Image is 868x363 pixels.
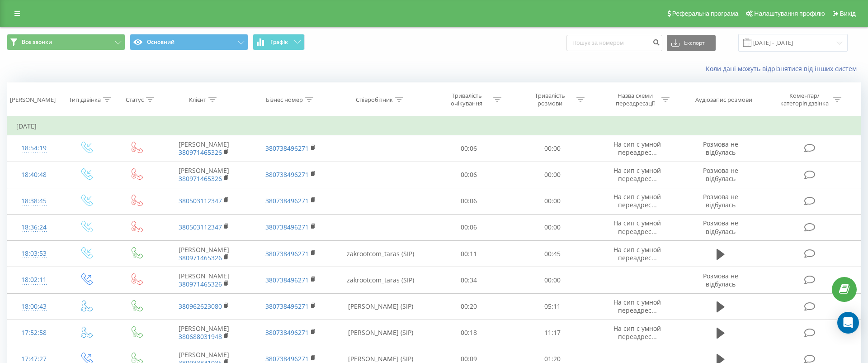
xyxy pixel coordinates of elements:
[703,140,738,157] span: Розмова не відбулась
[334,267,427,293] td: zakrootcom_taras (SIP)
[427,320,510,346] td: 00:18
[10,96,56,104] div: [PERSON_NAME]
[427,293,510,320] td: 00:20
[265,276,309,284] a: 380738496271
[265,249,309,258] a: 380738496271
[672,10,739,17] span: Реферальна програма
[265,354,309,363] a: 380738496271
[160,162,247,188] td: [PERSON_NAME]
[613,140,661,157] span: На сип с умной переадрес...
[16,192,52,210] div: 18:38:45
[265,170,309,179] a: 380738496271
[160,320,247,346] td: [PERSON_NAME]
[778,92,831,107] div: Коментар/категорія дзвінка
[16,245,52,263] div: 18:03:53
[613,219,661,235] span: На сип с умной переадрес...
[443,92,491,107] div: Тривалість очікування
[510,293,594,320] td: 05:11
[179,253,222,262] a: 380971465326
[16,139,52,157] div: 18:54:19
[270,39,288,45] span: Графік
[703,219,738,235] span: Розмова не відбулась
[160,241,247,267] td: [PERSON_NAME]
[510,241,594,267] td: 00:45
[160,135,247,162] td: [PERSON_NAME]
[510,162,594,188] td: 00:00
[179,196,222,205] a: 380503112347
[126,96,144,104] div: Статус
[837,312,859,334] div: Open Intercom Messenger
[695,96,752,104] div: Аудіозапис розмови
[667,35,716,51] button: Експорт
[613,298,661,315] span: На сип с умной переадрес...
[706,64,861,73] a: Коли дані можуть відрізнятися вiд інших систем
[703,166,738,183] span: Розмова не відбулась
[427,135,510,162] td: 00:06
[179,280,222,288] a: 380971465326
[703,272,738,288] span: Розмова не відбулась
[566,35,662,51] input: Пошук за номером
[510,135,594,162] td: 00:00
[7,34,125,50] button: Все звонки
[266,96,303,104] div: Бізнес номер
[160,267,247,293] td: [PERSON_NAME]
[510,214,594,240] td: 00:00
[265,223,309,231] a: 380738496271
[356,96,393,104] div: Співробітник
[427,267,510,293] td: 00:34
[16,298,52,315] div: 18:00:43
[526,92,574,107] div: Тривалість розмови
[69,96,101,104] div: Тип дзвінка
[179,148,222,157] a: 380971465326
[613,245,661,262] span: На сип с умной переадрес...
[703,192,738,209] span: Розмова не відбулась
[265,144,309,153] a: 380738496271
[179,223,222,231] a: 380503112347
[510,320,594,346] td: 11:17
[427,188,510,214] td: 00:06
[265,196,309,205] a: 380738496271
[253,34,305,50] button: Графік
[22,38,52,46] span: Все звонки
[265,328,309,337] a: 380738496271
[16,166,52,184] div: 18:40:48
[334,293,427,320] td: [PERSON_NAME] (SIP)
[16,219,52,236] div: 18:36:24
[265,302,309,310] a: 380738496271
[189,96,206,104] div: Клієнт
[16,271,52,289] div: 18:02:11
[334,241,427,267] td: zakrootcom_taras (SIP)
[611,92,659,107] div: Назва схеми переадресації
[179,332,222,341] a: 380688031948
[754,10,825,17] span: Налаштування профілю
[510,267,594,293] td: 00:00
[427,214,510,240] td: 00:06
[427,241,510,267] td: 00:11
[510,188,594,214] td: 00:00
[16,324,52,342] div: 17:52:58
[613,192,661,209] span: На сип с умной переадрес...
[334,320,427,346] td: [PERSON_NAME] (SIP)
[840,10,856,17] span: Вихід
[613,324,661,341] span: На сип с умной переадрес...
[179,302,222,310] a: 380962623080
[7,117,861,135] td: [DATE]
[613,166,661,183] span: На сип с умной переадрес...
[427,162,510,188] td: 00:06
[130,34,248,50] button: Основний
[179,174,222,183] a: 380971465326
